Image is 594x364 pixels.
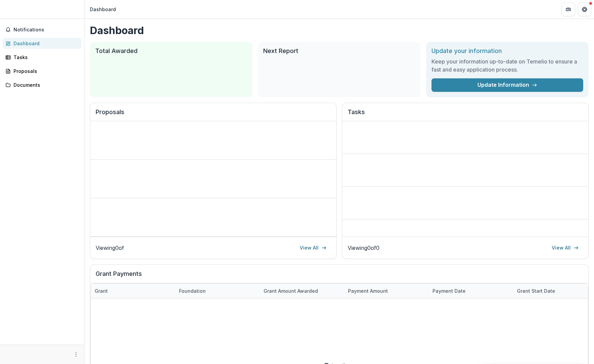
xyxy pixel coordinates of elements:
h2: Grant Payments [96,270,583,283]
button: Partners [562,3,575,16]
div: Documents [14,81,76,88]
a: View All [296,242,331,253]
p: Viewing 0 of [96,244,124,252]
a: Proposals [3,66,81,77]
h3: Keep your information up-to-date on Temelio to ensure a fast and easy application process. [431,57,583,74]
div: Dashboard [14,40,76,47]
a: Dashboard [3,38,81,49]
nav: breadcrumb [87,4,119,14]
h1: Dashboard [90,24,589,36]
a: Update Information [431,78,583,92]
button: Get Help [578,3,591,16]
p: Viewing 0 of 0 [348,244,379,252]
a: View All [548,242,583,253]
button: More [72,350,80,359]
div: Proposals [14,68,76,75]
div: Dashboard [90,6,116,13]
span: Notifications [14,27,79,33]
a: Tasks [3,52,81,63]
h2: Next Report [263,47,415,55]
a: Documents [3,79,81,90]
h2: Total Awarded [95,47,247,55]
h2: Update your information [431,47,583,55]
h2: Tasks [348,108,583,121]
button: Notifications [3,24,81,35]
h2: Proposals [96,108,331,121]
div: Tasks [14,54,76,61]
